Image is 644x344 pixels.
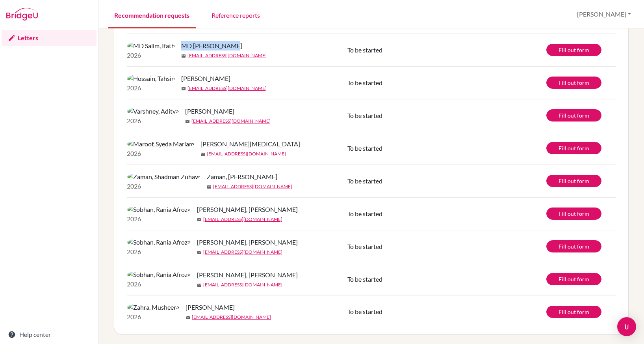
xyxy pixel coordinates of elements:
a: [EMAIL_ADDRESS][DOMAIN_NAME] [187,52,267,59]
a: Fill out form [546,208,601,220]
span: To be started [347,79,382,86]
span: To be started [347,308,382,315]
img: Zahra, Musheera [127,303,179,312]
span: [PERSON_NAME], [PERSON_NAME] [197,270,298,280]
span: [PERSON_NAME][MEDICAL_DATA] [200,139,300,149]
a: [EMAIL_ADDRESS][DOMAIN_NAME] [191,118,271,125]
span: mail [207,185,212,189]
img: Sobhan, Rania Afroza [127,237,191,247]
img: Varshney, Aditya [127,107,179,116]
p: 2026 [127,214,191,224]
span: To be started [347,177,382,185]
span: mail [186,315,190,320]
a: Fill out form [546,273,601,285]
p: 2026 [127,247,191,256]
img: Sobhan, Rania Afroza [127,205,191,214]
div: Open Intercom Messenger [617,317,636,336]
span: mail [197,217,202,222]
a: Fill out form [546,175,601,187]
p: 2026 [127,83,175,93]
img: Hossain, Tahsin [127,74,175,83]
span: [PERSON_NAME] [186,303,235,312]
span: [PERSON_NAME], [PERSON_NAME] [197,205,298,214]
a: Fill out form [546,44,601,56]
span: [PERSON_NAME], [PERSON_NAME] [197,237,298,247]
a: [EMAIL_ADDRESS][DOMAIN_NAME] [203,281,282,288]
span: mail [181,86,186,91]
span: To be started [347,210,382,217]
span: Zaman, [PERSON_NAME] [207,172,277,181]
a: Help center [2,327,97,342]
p: 2026 [127,312,179,322]
span: mail [197,250,202,255]
span: To be started [347,112,382,119]
img: Zaman, Shadman Zuhayr [127,172,200,181]
span: [PERSON_NAME] [181,74,230,83]
span: mail [181,54,186,58]
span: mail [197,283,202,288]
p: 2026 [127,181,200,191]
a: Reference reports [205,1,266,28]
a: [EMAIL_ADDRESS][DOMAIN_NAME] [213,183,292,190]
img: MD Salim, Ifath [127,41,175,50]
span: To be started [347,144,382,152]
a: Fill out form [546,240,601,252]
p: 2026 [127,149,194,158]
img: Sobhan, Rania Afroza [127,270,191,279]
span: mail [185,119,190,124]
a: [EMAIL_ADDRESS][DOMAIN_NAME] [187,85,267,92]
a: [EMAIL_ADDRESS][DOMAIN_NAME] [207,150,286,157]
a: Recommendation requests [108,1,196,28]
a: Fill out form [546,109,601,122]
span: [PERSON_NAME] [185,107,234,116]
p: 2026 [127,50,175,60]
p: 2026 [127,116,179,125]
span: MD [PERSON_NAME] [181,41,242,50]
a: [EMAIL_ADDRESS][DOMAIN_NAME] [192,314,271,321]
span: mail [200,152,205,157]
span: To be started [347,275,382,283]
img: Bridge-U [6,8,38,21]
img: Maroof, Syeda Mariam [127,139,194,149]
a: Fill out form [546,77,601,89]
span: To be started [347,243,382,250]
a: Fill out form [546,142,601,154]
a: [EMAIL_ADDRESS][DOMAIN_NAME] [203,216,282,223]
span: To be started [347,46,382,54]
button: [PERSON_NAME] [573,7,635,22]
p: 2026 [127,279,191,289]
a: Letters [2,30,97,46]
a: [EMAIL_ADDRESS][DOMAIN_NAME] [203,249,282,256]
a: Fill out form [546,306,601,318]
